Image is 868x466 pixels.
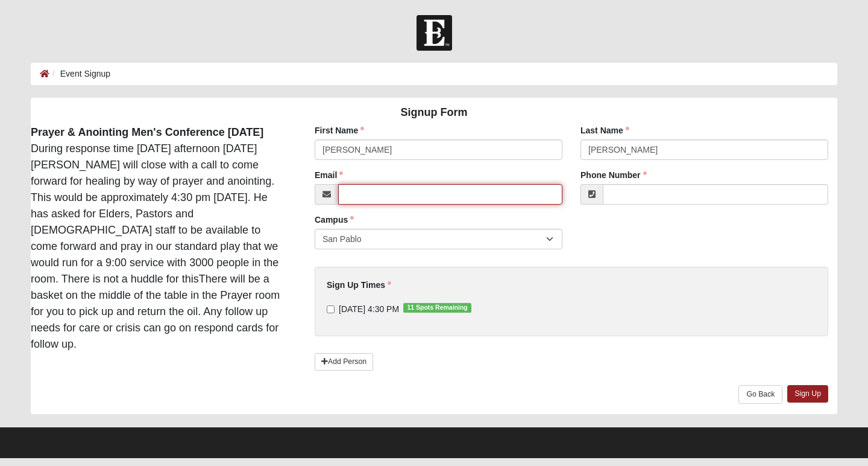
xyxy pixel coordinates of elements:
[327,305,335,313] input: [DATE] 4:30 PM11 Spots Remaining
[315,214,354,226] label: Campus
[580,124,629,136] label: Last Name
[22,124,297,353] div: During response time [DATE] afternoon [DATE] [PERSON_NAME] will close with a call to come forward...
[315,353,373,371] a: Add Person
[339,304,399,314] span: [DATE] 4:30 PM
[787,385,828,403] a: Sign Up
[403,303,471,313] span: 11 Spots Remaining
[49,68,110,80] li: Event Signup
[31,126,263,138] strong: Prayer & Anointing Men's Conference [DATE]
[315,169,343,181] label: Email
[315,124,364,136] label: First Name
[738,385,782,404] a: Go Back
[417,15,452,51] img: Church of Eleven22 Logo
[31,106,837,120] h4: Signup Form
[327,279,391,291] label: Sign Up Times
[580,169,647,181] label: Phone Number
